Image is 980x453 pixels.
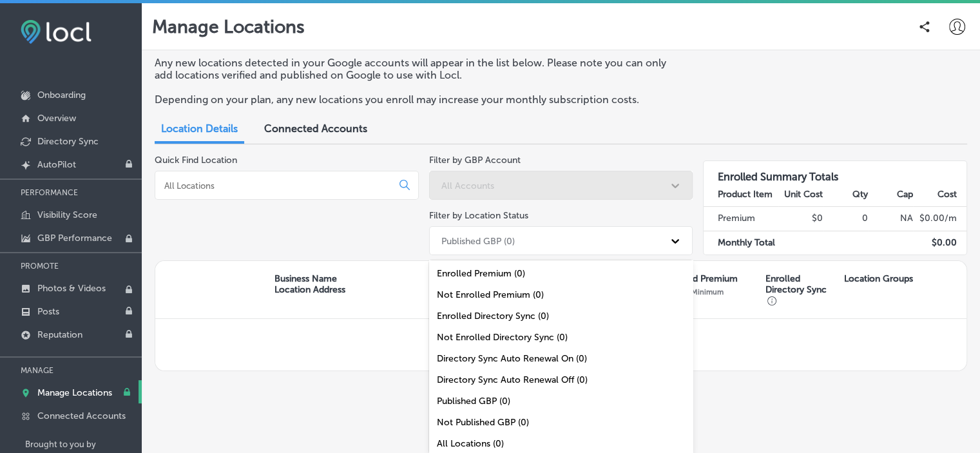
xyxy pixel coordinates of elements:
td: $0 [778,207,823,231]
p: AutoPilot [37,159,76,170]
img: fda3e92497d09a02dc62c9cd864e3231.png [21,20,91,44]
span: Connected Accounts [264,122,367,135]
p: Location Groups [844,273,913,284]
label: Filter by GBP Account [429,155,521,166]
span: Location Details [161,122,238,135]
p: Visibility Score [37,209,97,220]
p: Manage Locations [152,16,305,37]
h3: Enrolled Summary Totals [704,161,966,183]
th: Cost [913,183,966,207]
p: GBP Performance [37,233,112,244]
p: Photos & Videos [37,283,106,294]
td: Monthly Total [704,231,778,255]
p: Enrolled Premium [663,273,738,284]
p: Connected Accounts [37,410,126,421]
p: Posts [37,306,59,317]
p: Manage Locations [37,387,112,398]
td: 0 [823,207,869,231]
p: Depending on your plan, any new locations you enroll may increase your monthly subscription costs. [155,93,683,106]
th: Qty [823,183,869,207]
p: Directory Sync [37,136,99,147]
div: Directory Sync Auto Renewal On (0) [429,348,693,369]
div: Not Enrolled Directory Sync (0) [429,327,693,348]
div: Not Enrolled Premium (0) [429,284,693,305]
td: Premium [704,207,778,231]
label: Quick Find Location [155,155,237,166]
p: 30 Days Minimum [663,287,724,296]
input: All Locations [163,180,389,191]
p: Brought to you by [25,439,142,449]
div: Published GBP (0) [441,235,515,246]
td: $ 0.00 [913,231,966,255]
td: $ 0.00 /m [913,207,966,231]
p: Enrolled Directory Sync [765,273,838,306]
td: NA [869,207,914,231]
p: Reputation [37,329,82,340]
div: Directory Sync Auto Renewal Off (0) [429,369,693,390]
p: Overview [37,113,76,124]
th: Unit Cost [778,183,823,207]
div: Enrolled Directory Sync (0) [429,305,693,327]
label: Filter by Location Status [429,210,528,221]
th: Cap [869,183,914,207]
div: Published GBP (0) [429,390,693,412]
p: Onboarding [37,90,86,101]
p: Business Name Location Address [274,273,345,295]
p: Any new locations detected in your Google accounts will appear in the list below. Please note you... [155,57,683,81]
div: Not Published GBP (0) [429,412,693,433]
strong: Product Item [718,189,773,200]
div: Enrolled Premium (0) [429,263,693,284]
